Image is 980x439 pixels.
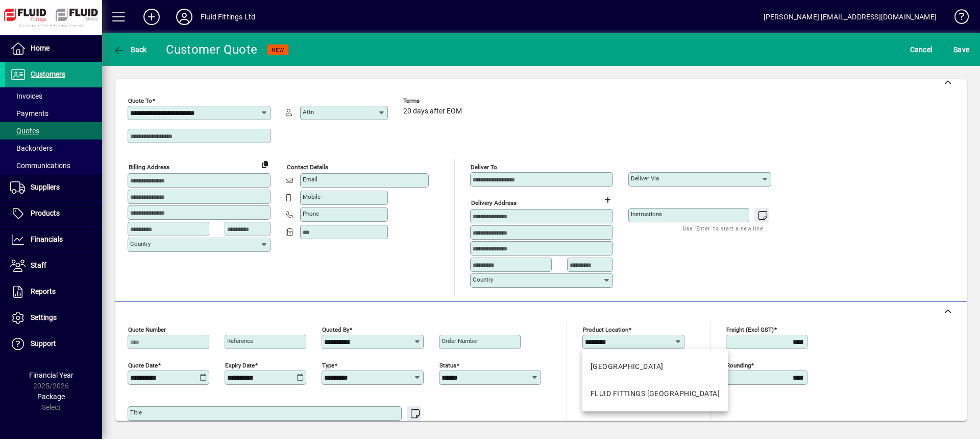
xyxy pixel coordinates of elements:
[5,122,102,140] a: Quotes
[128,97,152,104] mat-label: Quote To
[403,98,464,104] span: Terms
[303,108,314,115] mat-label: Attn
[110,40,150,59] button: Back
[683,222,763,234] mat-hint: Use 'Enter' to start a new line
[31,339,56,348] span: Support
[130,240,151,247] mat-label: Country
[303,176,317,183] mat-label: Email
[473,276,493,283] mat-label: Country
[951,40,972,59] button: Save
[31,70,65,78] span: Customers
[37,392,65,401] span: Package
[10,161,70,170] span: Communications
[5,105,102,122] a: Payments
[168,8,201,26] button: Profile
[5,305,102,331] a: Settings
[31,209,60,217] span: Products
[439,361,456,368] mat-label: Status
[10,127,39,135] span: Quotes
[272,47,284,53] span: NEW
[10,109,48,118] span: Payments
[953,41,969,58] span: ave
[5,157,102,174] a: Communications
[442,337,478,344] mat-label: Order number
[5,201,102,226] a: Products
[582,353,728,380] mat-option: AUCKLAND
[583,326,628,333] mat-label: Product location
[166,41,258,58] div: Customer Quote
[257,156,273,172] button: Copy to Delivery address
[225,361,255,368] mat-label: Expiry date
[908,40,935,59] button: Cancel
[471,164,497,171] mat-label: Deliver To
[953,45,958,54] span: S
[726,326,774,333] mat-label: Freight (excl GST)
[31,44,50,52] span: Home
[5,175,102,200] a: Suppliers
[303,210,319,217] mat-label: Phone
[322,361,334,368] mat-label: Type
[31,183,60,191] span: Suppliers
[335,421,415,432] mat-hint: Use 'Enter' to start a new line
[591,388,720,399] div: FLUID FITTINGS [GEOGRAPHIC_DATA]
[10,92,42,100] span: Invoices
[10,144,53,152] span: Backorders
[591,361,663,372] div: [GEOGRAPHIC_DATA]
[947,2,967,35] a: Knowledge Base
[726,361,751,368] mat-label: Rounding
[135,8,168,26] button: Add
[31,287,56,295] span: Reports
[29,371,73,379] span: Financial Year
[5,253,102,279] a: Staff
[227,337,253,344] mat-label: Reference
[5,279,102,305] a: Reports
[102,40,158,59] app-page-header-button: Back
[322,326,349,333] mat-label: Quoted by
[130,409,142,416] mat-label: Title
[403,107,462,115] span: 20 days after EOM
[599,192,616,208] button: Choose address
[31,261,46,269] span: Staff
[201,9,255,25] div: Fluid Fittings Ltd
[764,9,937,25] div: [PERSON_NAME] [EMAIL_ADDRESS][DOMAIN_NAME]
[5,87,102,105] a: Invoices
[31,313,57,321] span: Settings
[5,227,102,252] a: Financials
[303,193,321,200] mat-label: Mobile
[631,211,662,218] mat-label: Instructions
[128,326,166,333] mat-label: Quote number
[128,361,158,368] mat-label: Quote date
[582,380,728,407] mat-option: FLUID FITTINGS CHRISTCHURCH
[5,140,102,157] a: Backorders
[113,45,147,54] span: Back
[5,331,102,357] a: Support
[631,175,659,182] mat-label: Deliver via
[5,36,102,61] a: Home
[31,235,63,243] span: Financials
[910,41,933,58] span: Cancel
